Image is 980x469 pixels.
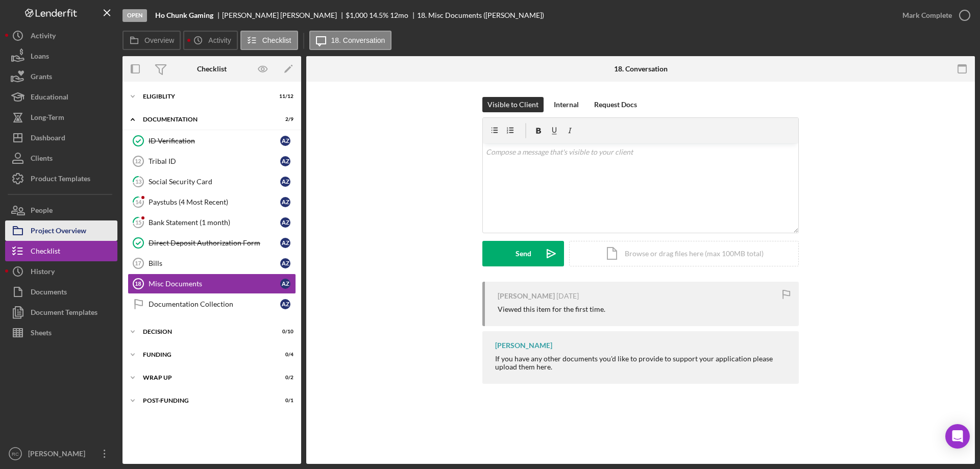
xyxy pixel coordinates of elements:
div: Open Intercom Messenger [945,424,970,449]
tspan: 12 [135,158,141,164]
div: Product Templates [31,168,90,191]
button: Mark Complete [892,5,975,26]
div: A Z [280,299,290,309]
div: Social Security Card [149,178,280,186]
div: Checklist [197,65,227,73]
label: Activity [208,36,231,44]
div: Bank Statement (1 month) [149,218,280,227]
div: Sheets [31,323,52,345]
div: 2 / 9 [275,116,293,122]
a: Direct Deposit Authorization FormAZ [128,233,296,253]
div: Open [122,9,147,22]
button: Checklist [5,241,117,261]
div: Viewed this item for the first time. [498,305,605,313]
div: 0 / 10 [275,329,293,335]
text: RC [12,451,19,457]
button: Visible to Client [482,97,544,112]
div: Internal [554,97,579,112]
a: Product Templates [5,168,117,189]
button: Send [482,241,564,266]
div: Decision [143,329,268,335]
div: Wrap up [143,375,268,381]
a: Documents [5,282,117,302]
div: A Z [280,238,290,248]
div: Grants [31,66,52,89]
div: Project Overview [31,220,86,243]
button: Checklist [240,31,298,50]
div: Document Templates [31,302,97,325]
b: Ho Chunk Gaming [155,11,213,19]
div: A Z [280,156,290,166]
button: Internal [549,97,584,112]
span: $1,000 [346,11,367,19]
div: [PERSON_NAME] [PERSON_NAME] [222,11,346,19]
div: [PERSON_NAME] [495,341,552,350]
div: 0 / 4 [275,352,293,358]
button: Request Docs [589,97,642,112]
div: Clients [31,148,53,171]
button: Grants [5,66,117,87]
tspan: 18 [135,281,141,287]
a: ID VerificationAZ [128,131,296,151]
div: A Z [280,279,290,289]
tspan: 15 [135,219,141,226]
div: Mark Complete [902,5,952,26]
div: A Z [280,136,290,146]
div: Funding [143,352,268,358]
button: Clients [5,148,117,168]
div: Documents [31,282,67,305]
div: If you have any other documents you'd like to provide to support your application please upload t... [495,355,789,371]
div: A Z [280,197,290,207]
a: 12Tribal IDAZ [128,151,296,171]
div: People [31,200,53,223]
div: 11 / 12 [275,93,293,100]
div: A Z [280,258,290,268]
button: Long-Term [5,107,117,128]
div: Request Docs [594,97,637,112]
div: A Z [280,177,290,187]
a: Documentation CollectionAZ [128,294,296,314]
a: Dashboard [5,128,117,148]
button: Educational [5,87,117,107]
button: Sheets [5,323,117,343]
button: Loans [5,46,117,66]
div: Direct Deposit Authorization Form [149,239,280,247]
tspan: 14 [135,199,142,205]
button: History [5,261,117,282]
div: Long-Term [31,107,64,130]
div: [PERSON_NAME] [498,292,555,300]
button: RC[PERSON_NAME] [5,443,117,464]
div: 14.5 % [369,11,388,19]
div: Educational [31,87,68,110]
button: 18. Conversation [309,31,392,50]
button: Activity [183,31,237,50]
label: 18. Conversation [331,36,385,44]
button: Project Overview [5,220,117,241]
div: Checklist [31,241,60,264]
button: Activity [5,26,117,46]
div: Tribal ID [149,157,280,165]
button: People [5,200,117,220]
tspan: 13 [135,178,141,185]
div: Misc Documents [149,280,280,288]
div: Send [516,241,531,266]
div: [PERSON_NAME] [26,443,92,466]
div: Post-Funding [143,398,268,404]
div: 0 / 1 [275,398,293,404]
div: Visible to Client [487,97,538,112]
button: Document Templates [5,302,117,323]
div: 18. Misc Documents ([PERSON_NAME]) [417,11,544,19]
tspan: 17 [135,260,141,266]
div: Dashboard [31,128,65,151]
a: 18Misc DocumentsAZ [128,274,296,294]
div: Bills [149,259,280,267]
a: 17BillsAZ [128,253,296,274]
